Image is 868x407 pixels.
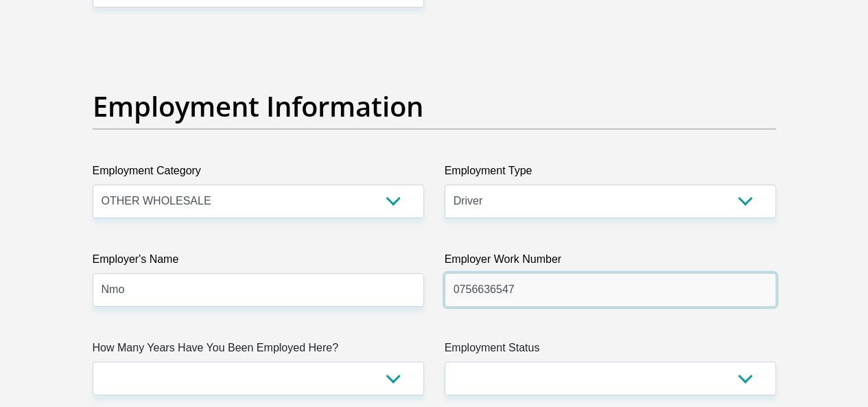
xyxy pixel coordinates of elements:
label: Employment Category [93,163,424,185]
label: Employment Status [445,340,776,362]
input: Employer's Name [93,273,424,307]
label: Employment Type [445,163,776,185]
label: How Many Years Have You Been Employed Here? [93,340,424,362]
input: Employer Work Number [445,273,776,307]
h2: Employment Information [93,90,776,123]
label: Employer's Name [93,251,424,273]
label: Employer Work Number [445,251,776,273]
